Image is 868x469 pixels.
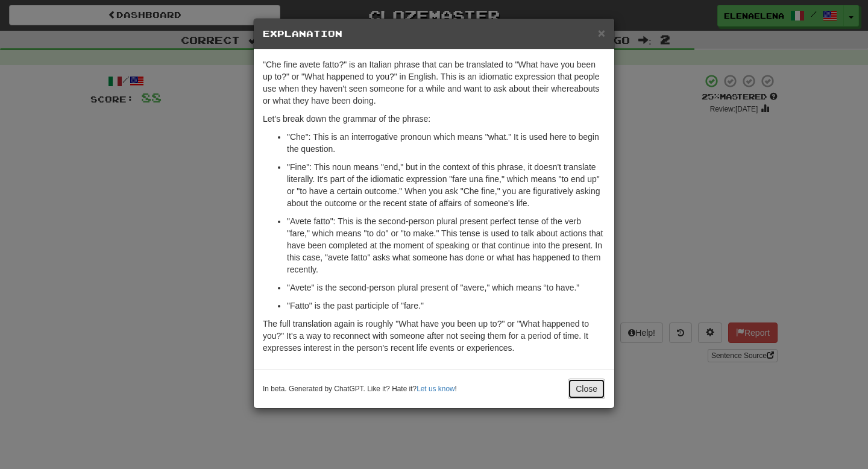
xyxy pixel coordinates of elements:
[287,300,605,312] p: "Fatto" is the past participle of "fare."
[598,26,605,40] span: ×
[287,161,605,209] p: "Fine": This noun means "end," but in the context of this phrase, it doesn't translate literally....
[287,215,605,275] p: "Avete fatto": This is the second-person plural present perfect tense of the verb "fare," which m...
[263,384,457,394] small: In beta. Generated by ChatGPT. Like it? Hate it? !
[263,58,605,107] p: "Che fine avete fatto?" is an Italian phrase that can be translated to "What have you been up to?...
[287,131,605,155] p: "Che": This is an interrogative pronoun which means "what." It is used here to begin the question.
[287,282,605,294] p: "Avete" is the second-person plural present of "avere," which means “to have.”
[263,28,605,40] h5: Explanation
[598,27,605,39] button: Close
[568,379,605,399] button: Close
[263,113,605,125] p: Let's break down the grammar of the phrase:
[263,318,605,354] p: The full translation again is roughly "What have you been up to?" or "What happened to you?" It's...
[417,385,454,393] a: Let us know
